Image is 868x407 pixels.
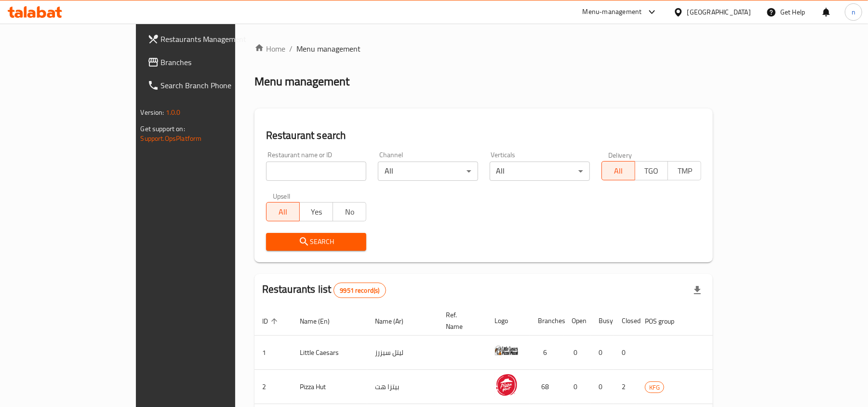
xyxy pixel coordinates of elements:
li: / [289,43,293,54]
span: No [337,205,362,219]
td: 68 [530,370,564,404]
span: 1.0.0 [166,106,181,119]
td: 0 [564,370,591,404]
span: Search [274,236,359,248]
td: Pizza Hut [292,370,367,404]
td: 0 [591,370,614,404]
td: 2 [614,370,637,404]
nav: breadcrumb [254,43,713,54]
img: Pizza Hut [494,373,519,397]
a: Restaurants Management [140,27,281,51]
span: Search Branch Phone [161,80,273,91]
td: 0 [614,336,637,370]
span: KFG [645,382,664,393]
td: 0 [564,336,591,370]
span: ID [262,315,280,327]
span: n [852,7,855,17]
span: Name (En) [300,315,342,327]
span: Yes [304,205,329,219]
td: 6 [530,336,564,370]
button: Search [266,233,366,251]
button: No [333,202,366,221]
div: Total records count [334,283,386,298]
td: بيتزا هت [367,370,438,404]
span: 9951 record(s) [334,286,385,295]
td: Little Caesars [292,336,367,370]
span: POS group [645,315,687,327]
span: Name (Ar) [375,315,416,327]
img: Little Caesars [494,339,519,363]
div: Menu-management [583,6,642,18]
span: Branches [161,56,273,68]
h2: Restaurants list [262,282,386,298]
span: Menu management [296,43,361,54]
button: All [266,202,300,221]
span: All [270,205,296,219]
button: All [601,161,635,180]
span: Version: [141,106,164,119]
input: Search for restaurant name or ID.. [266,162,366,181]
th: Branches [530,306,564,336]
a: Search Branch Phone [140,74,281,97]
span: Get support on: [141,122,185,135]
h2: Restaurant search [266,128,702,143]
div: All [378,162,478,181]
label: Delivery [608,151,632,158]
span: TMP [672,164,697,178]
td: 0 [591,336,614,370]
label: Upsell [273,192,291,199]
th: Busy [591,306,614,336]
span: All [606,164,631,178]
div: Export file [686,279,709,302]
th: Open [564,306,591,336]
span: TGO [639,164,665,178]
button: Yes [299,202,333,221]
td: ليتل سيزرز [367,336,438,370]
h2: Menu management [254,74,349,89]
a: Branches [140,51,281,74]
th: Logo [487,306,530,336]
button: TGO [635,161,668,180]
div: All [490,162,590,181]
span: Ref. Name [446,309,475,332]
span: Restaurants Management [161,33,273,45]
a: Support.OpsPlatform [141,132,202,145]
th: Closed [614,306,637,336]
button: TMP [668,161,701,180]
div: [GEOGRAPHIC_DATA] [687,7,751,17]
